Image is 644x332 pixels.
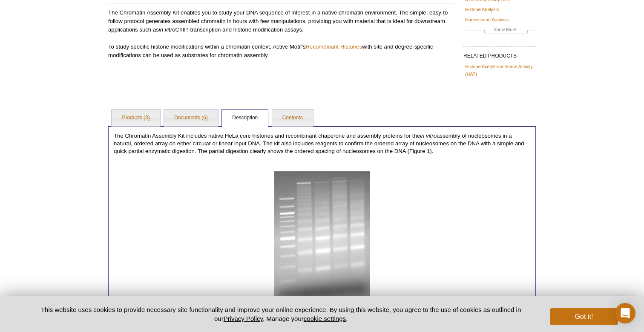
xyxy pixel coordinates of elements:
a: Histone Analysis [465,6,499,13]
a: Show More [465,26,534,35]
p: The Chromatin Assembly Kit includes native HeLa core histones and recombinant chaperone and assem... [114,132,530,155]
a: Contents [272,110,313,127]
a: Products (3) [112,110,160,127]
button: cookie settings [304,315,346,322]
a: Documents (6) [164,110,218,127]
img: Chraomtin [274,171,370,299]
p: To study specific histone modifications within a chromatin context, Active Motif's with site and ... [108,43,455,60]
h2: RELATED PRODUCTS [463,46,536,61]
div: Open Intercom Messenger [615,303,635,323]
a: Privacy Policy [224,315,263,322]
a: Nucleosome Analysis [465,16,509,23]
i: in vitro [420,133,437,139]
p: This website uses cookies to provide necessary site functionality and improve your online experie... [26,305,536,323]
a: Description [222,110,268,127]
a: Histone Acetyltransferase Activity (HAT) [465,63,534,78]
a: Recombinant Histones [306,43,362,50]
i: in vitro [159,26,175,33]
button: Got it! [550,308,618,325]
p: The Chromatin Assembly Kit enables you to study your DNA sequence of interest in a native chromat... [108,9,455,34]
